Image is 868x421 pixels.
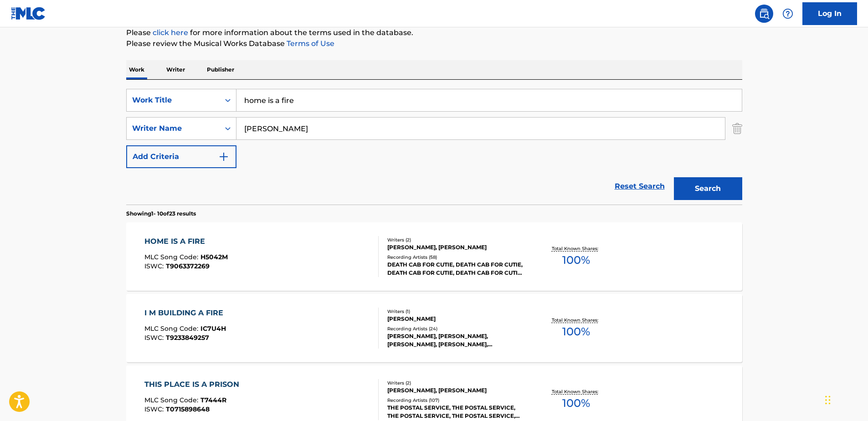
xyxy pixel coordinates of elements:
div: Work Title [132,95,214,106]
span: ISWC : [144,405,166,413]
p: Total Known Shares: [552,317,601,323]
div: HOME IS A FIRE [144,236,228,247]
div: Writers ( 2 ) [387,236,525,243]
a: Log In [802,2,857,25]
span: IC7U4H [200,324,226,333]
p: Writer [164,60,188,79]
div: [PERSON_NAME], [PERSON_NAME] [387,243,525,252]
div: Recording Artists ( 58 ) [387,254,525,261]
div: Recording Artists ( 24 ) [387,325,525,332]
a: HOME IS A FIREMLC Song Code:H5042MISWC:T9063372269Writers (2)[PERSON_NAME], [PERSON_NAME]Recordin... [126,222,742,291]
p: Showing 1 - 10 of 23 results [126,210,196,218]
img: MLC Logo [11,7,46,20]
p: Please review the Musical Works Database [126,38,742,49]
img: Delete Criterion [732,117,742,140]
div: I M BUILDING A FIRE [144,308,228,318]
div: [PERSON_NAME] [387,315,525,323]
button: Add Criteria [126,145,236,168]
div: Writers ( 2 ) [387,380,525,386]
img: 9d2ae6d4665cec9f34b9.svg [218,151,229,162]
button: Search [674,177,742,200]
a: Public Search [755,5,773,23]
span: ISWC : [144,262,166,270]
div: THE POSTAL SERVICE, THE POSTAL SERVICE, THE POSTAL SERVICE, THE POSTAL SERVICE, THE POSTAL SERVICE [387,404,525,420]
div: THIS PLACE IS A PRISON [144,379,244,390]
div: Drag [825,386,831,414]
p: Publisher [204,60,237,79]
a: click here [153,28,188,37]
div: Help [779,5,797,23]
img: help [782,8,793,19]
span: T7444R [200,396,226,404]
span: 100 % [562,252,590,268]
a: Reset Search [610,176,669,196]
span: H5042M [200,253,228,261]
span: T0715898648 [166,405,210,413]
span: ISWC : [144,334,166,342]
div: Recording Artists ( 107 ) [387,397,525,404]
p: Please for more information about the terms used in the database. [126,27,742,38]
a: Terms of Use [285,39,334,48]
div: [PERSON_NAME], [PERSON_NAME] [387,386,525,395]
form: Search Form [126,89,742,205]
p: Total Known Shares: [552,245,601,252]
div: [PERSON_NAME], [PERSON_NAME], [PERSON_NAME], [PERSON_NAME], [PERSON_NAME] [387,332,525,349]
div: DEATH CAB FOR CUTIE, DEATH CAB FOR CUTIE, DEATH CAB FOR CUTIE, DEATH CAB FOR CUTIE, DEATH CAB FOR... [387,261,525,277]
div: Writers ( 1 ) [387,308,525,315]
iframe: Chat Widget [822,377,868,421]
span: T9063372269 [166,262,210,270]
p: Work [126,60,147,79]
span: MLC Song Code : [144,253,200,261]
p: Total Known Shares: [552,388,601,395]
span: 100 % [562,323,590,340]
span: 100 % [562,395,590,411]
a: I M BUILDING A FIREMLC Song Code:IC7U4HISWC:T9233849257Writers (1)[PERSON_NAME]Recording Artists ... [126,294,742,362]
span: MLC Song Code : [144,396,200,404]
div: Writer Name [132,123,214,134]
img: search [759,8,770,19]
span: T9233849257 [166,334,209,342]
span: MLC Song Code : [144,324,200,333]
